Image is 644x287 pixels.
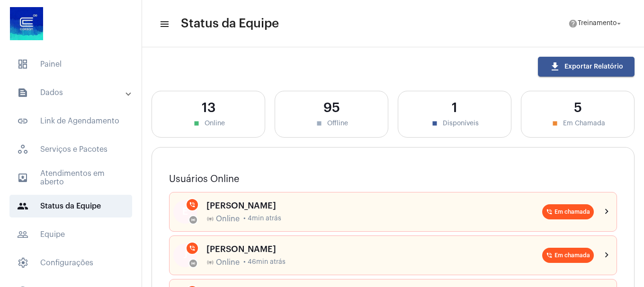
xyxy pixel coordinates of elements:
[181,16,279,31] span: Status da Equipe
[9,223,132,246] span: Equipe
[159,18,169,30] mat-icon: sidenav icon
[542,204,594,219] mat-chip: Em chamada
[6,81,142,104] mat-expansion-panel-header: sidenav iconDados
[191,217,196,222] mat-icon: online_prediction
[17,229,28,240] mat-icon: sidenav icon
[216,215,240,223] span: Online
[161,101,255,115] div: 13
[430,119,439,128] mat-icon: stop
[546,252,553,259] mat-icon: phone_in_talk
[408,101,501,115] div: 1
[206,244,542,254] div: [PERSON_NAME]
[546,209,553,215] mat-icon: phone_in_talk
[563,14,629,33] button: Treinamento
[531,101,625,115] div: 5
[189,245,196,252] mat-icon: phone_in_talk
[601,206,613,217] mat-icon: chevron_right
[191,261,196,266] mat-icon: online_prediction
[549,61,561,72] mat-icon: download
[578,20,617,27] span: Treinamento
[17,200,28,212] mat-icon: sidenav icon
[601,250,613,261] mat-icon: chevron_right
[9,166,132,189] span: Atendimentos em aberto
[206,215,214,223] mat-icon: online_prediction
[315,119,323,128] mat-icon: stop
[243,259,286,266] span: • 46min atrás
[189,201,196,208] mat-icon: phone_in_talk
[542,248,594,263] mat-chip: Em chamada
[9,110,132,132] span: Link de Agendamento
[285,101,378,115] div: 95
[17,257,28,269] span: sidenav icon
[615,19,623,28] mat-icon: arrow_drop_down
[17,87,28,98] mat-icon: sidenav icon
[9,53,132,76] span: Painel
[161,119,255,128] div: Online
[173,200,197,224] div: E
[17,87,126,98] mat-panel-title: Dados
[9,252,132,274] span: Configurações
[9,195,132,217] span: Status da Equipe
[531,119,625,128] div: Em Chamada
[9,138,132,161] span: Serviços e Pacotes
[169,174,617,184] h3: Usuários Online
[17,144,28,155] span: sidenav icon
[173,244,197,267] div: J
[538,57,635,77] button: Exportar Relatório
[285,119,378,128] div: Offline
[549,63,623,70] span: Exportar Relatório
[206,201,542,210] div: [PERSON_NAME]
[17,59,28,70] span: sidenav icon
[17,172,28,183] mat-icon: sidenav icon
[243,215,281,222] span: • 4min atrás
[568,19,578,28] mat-icon: help
[408,119,501,128] div: Disponíveis
[216,258,240,267] span: Online
[17,115,28,127] mat-icon: sidenav icon
[206,259,214,266] mat-icon: online_prediction
[551,119,559,128] mat-icon: stop
[8,5,45,43] img: d4669ae0-8c07-2337-4f67-34b0df7f5ae4.jpeg
[192,119,201,128] mat-icon: stop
